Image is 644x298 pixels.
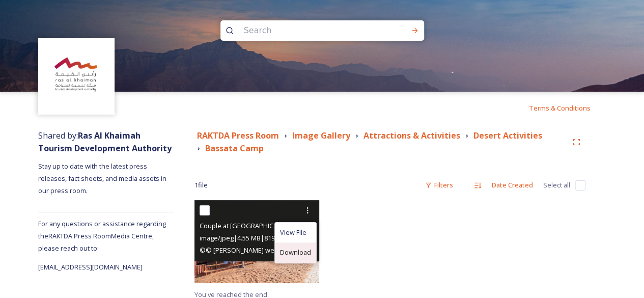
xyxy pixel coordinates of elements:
span: Select all [543,180,570,190]
span: Download [280,248,311,257]
span: View File [280,228,306,237]
a: Terms & Conditions [529,102,606,114]
strong: RAKTDA Press Room [197,130,279,141]
input: Search [239,19,378,42]
span: [EMAIL_ADDRESS][DOMAIN_NAME] [38,262,143,272]
span: Couple at [GEOGRAPHIC_DATA]jpg [200,221,304,230]
span: Stay up to date with the latest press releases, fact sheets, and media assets in our press room. [38,161,168,195]
span: image/jpeg | 4.55 MB | 8192 x 5464 [200,233,296,242]
strong: Attractions & Activities [363,130,460,141]
strong: Ras Al Khaimah Tourism Development Authority [38,130,172,154]
span: 1 file [194,180,208,190]
strong: Bassata Camp [205,143,264,154]
span: For any questions or assistance regarding the RAKTDA Press Room Media Centre, please reach out to: [38,219,166,253]
div: Filters [420,175,458,195]
strong: Desert Activities [473,130,542,141]
span: Shared by: [38,130,172,154]
span: Terms & Conditions [529,103,591,113]
strong: Image Gallery [292,130,350,141]
div: Date Created [487,175,538,195]
span: © © [PERSON_NAME] we on it studio [200,246,310,255]
img: Logo_RAKTDA_RGB-01.png [40,40,114,114]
